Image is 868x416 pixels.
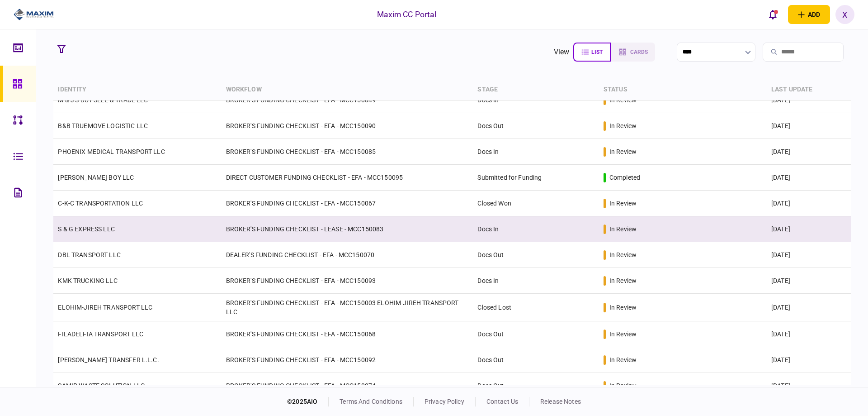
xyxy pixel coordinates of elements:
div: in review [609,303,637,312]
td: [DATE] [767,216,851,242]
span: list [591,49,603,55]
td: BROKER'S FUNDING CHECKLIST - LEASE - MCC150083 [222,216,473,242]
a: [PERSON_NAME] TRANSFER L.L.C. [58,356,159,363]
td: DEALER'S FUNDING CHECKLIST - EFA - MCC150070 [222,242,473,268]
td: Docs Out [473,321,599,347]
td: Docs In [473,216,599,242]
td: [DATE] [767,242,851,268]
a: M & J'S BUY SELL & TRADE LLC [58,96,148,104]
button: list [573,43,611,62]
a: PHOENIX MEDICAL TRANSPORT LLC [58,148,165,155]
a: DBL TRANSPORT LLC [58,251,121,258]
td: [DATE] [767,191,851,216]
th: status [599,79,767,100]
div: in review [609,355,637,364]
td: DIRECT CUSTOMER FUNDING CHECKLIST - EFA - MCC150095 [222,165,473,191]
td: [DATE] [767,373,851,399]
td: Closed Lost [473,294,599,321]
a: privacy policy [425,398,464,405]
button: X [835,5,854,24]
td: [DATE] [767,165,851,191]
td: Docs Out [473,242,599,268]
a: SAMIR WASTE SOLUTION LLC [58,382,145,389]
td: [DATE] [767,268,851,294]
td: BROKER'S FUNDING CHECKLIST - EFA - MCC150003 ELOHIM-JIREH TRANSPORT LLC [222,294,473,321]
td: Closed Won [473,191,599,216]
td: [DATE] [767,347,851,373]
td: Docs Out [473,373,599,399]
td: BROKER'S FUNDING CHECKLIST - EFA - MCC150067 [222,191,473,216]
a: contact us [486,398,518,405]
td: [DATE] [767,321,851,347]
button: open adding identity options [788,5,830,24]
td: [DATE] [767,139,851,165]
div: in review [609,121,637,130]
a: [PERSON_NAME] BOY LLC [58,174,134,181]
td: BROKER'S FUNDING CHECKLIST - EFA - MCC150090 [222,113,473,139]
td: BROKER'S FUNDING CHECKLIST - EFA - MCC150092 [222,347,473,373]
div: Maxim CC Portal [377,9,437,20]
a: B&B TRUEMOVE LOGISTIC LLC [58,122,148,129]
div: in review [609,250,637,259]
div: in review [609,381,637,390]
td: Docs Out [473,347,599,373]
div: in review [609,225,637,234]
a: S & G EXPRESS LLC [58,225,115,233]
td: Submitted for Funding [473,165,599,191]
div: view [554,47,570,57]
a: C-K-C TRANSPORTATION LLC [58,200,143,207]
td: [DATE] [767,294,851,321]
th: workflow [222,79,473,100]
td: BROKER'S FUNDING CHECKLIST - EFA - MCC150085 [222,139,473,165]
div: in review [609,199,637,208]
a: FILADELFIA TRANSPORT LLC [58,330,143,338]
div: in review [609,276,637,285]
div: in review [609,330,637,339]
th: identity [53,79,221,100]
td: BROKER'S FUNDING CHECKLIST - EFA - MCC150068 [222,321,473,347]
span: cards [630,49,648,55]
a: release notes [540,398,581,405]
div: © 2025 AIO [287,397,329,406]
td: Docs In [473,268,599,294]
div: completed [609,173,640,182]
div: in review [609,147,637,156]
button: open notifications list [764,5,783,24]
td: Docs In [473,139,599,165]
td: [DATE] [767,113,851,139]
img: client company logo [14,8,54,21]
a: terms and conditions [340,398,402,405]
a: KMK TRUCKING LLC [58,277,117,284]
button: cards [611,43,655,62]
a: ELOHIM-JIREH TRANSPORT LLC [58,304,152,311]
td: BROKER'S FUNDING CHECKLIST - EFA - MCC150074 [222,373,473,399]
th: last update [767,79,851,100]
th: stage [473,79,599,100]
td: Docs Out [473,113,599,139]
td: BROKER'S FUNDING CHECKLIST - EFA - MCC150093 [222,268,473,294]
